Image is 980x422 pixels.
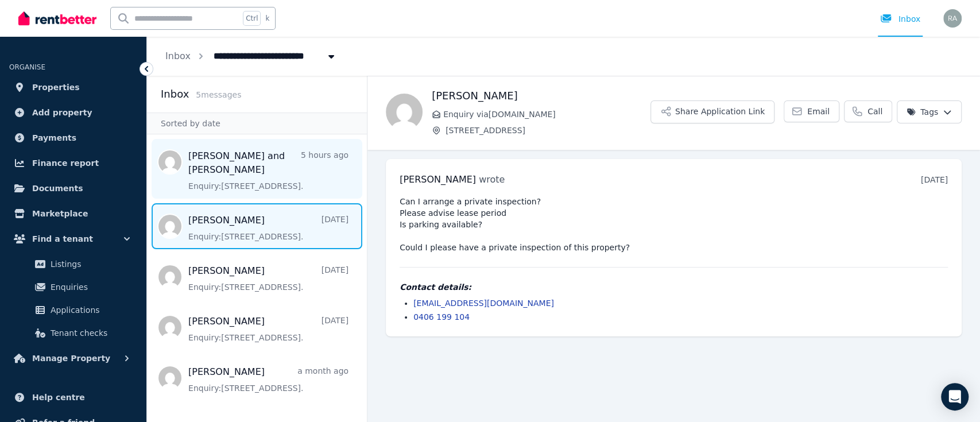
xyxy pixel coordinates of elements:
[650,100,774,123] button: Share Application Link
[161,86,189,102] h2: Inbox
[188,315,348,343] a: [PERSON_NAME][DATE]Enquiry:[STREET_ADDRESS].
[147,134,367,405] nav: Message list
[32,232,93,246] span: Find a tenant
[9,76,137,99] a: Properties
[386,94,423,130] img: Ugyen Chophel
[147,37,355,76] nav: Breadcrumb
[907,106,938,118] span: Tags
[196,90,241,99] span: 5 message s
[921,175,948,184] time: [DATE]
[400,281,948,293] h4: Contact details:
[243,11,261,26] span: Ctrl
[32,156,99,170] span: Finance report
[9,126,137,149] a: Payments
[147,113,367,134] div: Sorted by date
[14,322,133,344] a: Tenant checks
[479,174,505,185] span: wrote
[265,14,269,23] span: k
[9,177,137,200] a: Documents
[51,257,128,271] span: Listings
[9,63,45,71] span: ORGANISE
[188,214,348,242] a: [PERSON_NAME][DATE]Enquiry:[STREET_ADDRESS].
[9,347,137,370] button: Manage Property
[443,109,650,120] span: Enquiry via [DOMAIN_NAME]
[188,264,348,293] a: [PERSON_NAME][DATE]Enquiry:[STREET_ADDRESS].
[880,13,920,25] div: Inbox
[413,312,470,322] a: 0406 199 104
[413,299,554,308] a: [EMAIL_ADDRESS][DOMAIN_NAME]
[32,80,80,94] span: Properties
[14,299,133,322] a: Applications
[188,149,348,192] a: [PERSON_NAME] and [PERSON_NAME]5 hours agoEnquiry:[STREET_ADDRESS].
[51,303,128,317] span: Applications
[446,125,650,136] span: [STREET_ADDRESS]
[32,181,83,195] span: Documents
[9,202,137,225] a: Marketplace
[867,106,882,117] span: Call
[32,131,76,145] span: Payments
[9,386,137,409] a: Help centre
[32,106,92,119] span: Add property
[9,227,137,250] button: Find a tenant
[897,100,962,123] button: Tags
[165,51,191,61] a: Inbox
[432,88,650,104] h1: [PERSON_NAME]
[400,196,948,253] pre: Can I arrange a private inspection? Please advise lease period Is parking available? Could I plea...
[32,207,88,220] span: Marketplace
[51,326,128,340] span: Tenant checks
[807,106,830,117] span: Email
[14,253,133,276] a: Listings
[9,101,137,124] a: Add property
[32,390,85,404] span: Help centre
[32,351,110,365] span: Manage Property
[943,9,962,28] img: rajnvijaya@gmail.com
[844,100,892,122] a: Call
[14,276,133,299] a: Enquiries
[784,100,839,122] a: Email
[18,10,96,27] img: RentBetter
[9,152,137,175] a: Finance report
[400,174,476,185] span: [PERSON_NAME]
[941,383,969,411] div: Open Intercom Messenger
[51,280,128,294] span: Enquiries
[188,365,348,394] a: [PERSON_NAME]a month agoEnquiry:[STREET_ADDRESS].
